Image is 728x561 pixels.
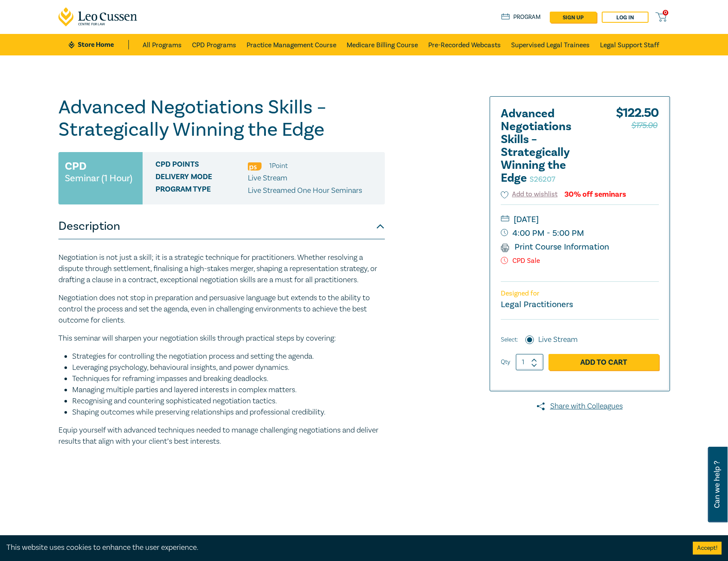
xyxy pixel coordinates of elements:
a: Medicare Billing Course [347,34,418,55]
li: Leveraging psychology, behavioural insights, and power dynamics. [72,362,385,373]
a: Add to Cart [548,354,659,370]
span: 0 [663,10,668,15]
a: Log in [602,12,649,23]
div: 30% off seminars [564,190,626,198]
h1: Advanced Negotiations Skills – Strategically Winning the Edge [58,96,385,141]
p: Negotiation is not just a skill; it is a strategic technique for practitioners. Whether resolving... [58,252,385,286]
p: CPD Sale [501,257,659,265]
a: Program [501,12,541,22]
small: [DATE] [501,213,659,226]
h2: Advanced Negotiations Skills – Strategically Winning the Edge [501,107,595,185]
li: Managing multiple parties and layered interests in complex matters. [72,384,385,396]
li: Techniques for reframing impasses and breaking deadlocks. [72,373,385,384]
span: CPD Points [155,160,248,171]
span: Program type [155,185,248,196]
p: Live Streamed One Hour Seminars [248,185,362,196]
p: Equip yourself with advanced techniques needed to manage challenging negotiations and deliver res... [58,425,385,447]
small: Legal Practitioners [501,299,573,310]
small: 4:00 PM - 5:00 PM [501,226,659,240]
h3: CPD [65,159,86,174]
li: Shaping outcomes while preserving relationships and professional credibility. [72,407,385,418]
a: Print Course Information [501,241,609,253]
a: CPD Programs [192,34,236,55]
small: Seminar (1 Hour) [65,174,132,183]
li: Strategies for controlling the negotiation process and setting the agenda. [72,351,385,362]
span: Delivery Mode [155,173,248,184]
a: Legal Support Staff [600,34,659,55]
input: 1 [516,354,543,370]
a: Store Home [69,40,128,49]
label: Qty [501,357,510,367]
button: Accept cookies [693,542,722,555]
a: Pre-Recorded Webcasts [428,34,501,55]
a: All Programs [143,34,182,55]
a: Practice Management Course [247,34,336,55]
small: S26207 [530,174,555,184]
img: Professional Skills [248,162,262,171]
li: 1 Point [269,160,288,171]
label: Live Stream [538,334,578,345]
li: Recognising and countering sophisticated negotiation tactics. [72,396,385,407]
a: sign up [550,12,597,23]
a: Supervised Legal Trainees [511,34,590,55]
a: Share with Colleagues [490,401,670,412]
p: This seminar will sharpen your negotiation skills through practical steps by covering: [58,333,385,344]
p: Designed for [501,290,659,298]
button: Add to wishlist [501,189,558,199]
span: Select: [501,335,518,345]
span: Live Stream [248,173,287,183]
div: $ 122.50 [616,107,659,189]
button: Description [58,213,385,239]
span: Can we help ? [713,452,721,517]
p: Negotiation does not stop in preparation and persuasive language but extends to the ability to co... [58,293,385,326]
div: This website uses cookies to enhance the user experience. [6,542,680,553]
span: $175.00 [631,119,658,132]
